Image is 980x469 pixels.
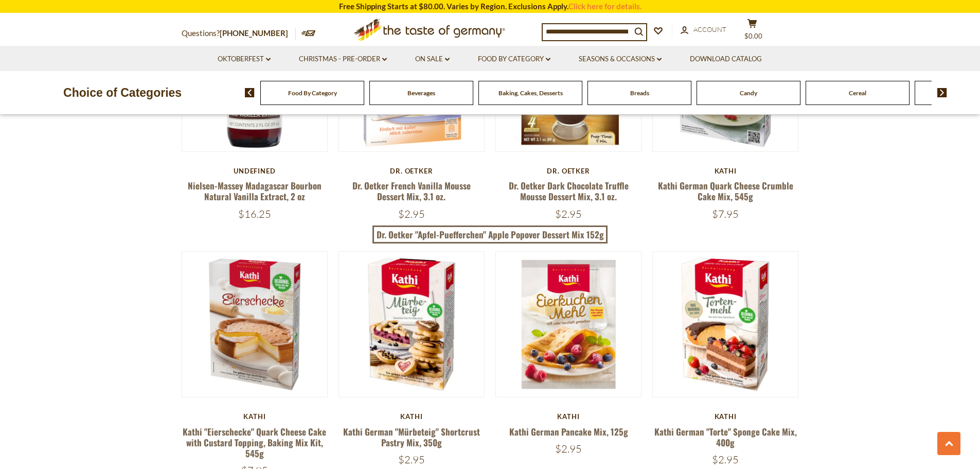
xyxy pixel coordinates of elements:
[740,89,757,97] a: Candy
[338,167,485,175] div: Dr. Oetker
[690,54,762,65] a: Download Catalog
[937,88,947,97] img: next arrow
[220,28,288,38] a: [PHONE_NUMBER]
[509,179,629,203] a: Dr. Oetker Dark Chocolate Truffle Mousse Dessert Mix, 3.1 oz.
[245,88,255,97] img: previous arrow
[652,167,799,175] div: Kathi
[568,2,642,11] a: Click here for details.
[343,425,480,449] a: Kathi German "Mürbeteig" Shortcrust Pastry Mix, 350g
[352,179,471,203] a: Dr. Oetker French Vanilla Mousse Dessert Mix, 3.1 oz.
[496,252,642,397] img: Kathi German Pancake Mix, 125g
[238,207,271,220] span: $16.25
[495,167,642,175] div: Dr. Oetker
[182,27,296,40] p: Questions?
[182,252,328,397] img: Kathi "Eierschecke" Quark Cheese Cake with Custard Topping, Baking Mix Kit, 545g
[182,167,328,175] div: undefined
[398,207,425,220] span: $2.95
[495,412,642,421] div: Kathi
[498,89,563,97] a: Baking, Cakes, Desserts
[681,24,726,36] a: Account
[693,25,726,33] span: Account
[849,89,866,97] a: Cereal
[712,207,739,220] span: $7.95
[338,412,485,421] div: Kathi
[744,32,762,40] span: $0.00
[712,453,739,466] span: $2.95
[509,425,628,438] a: Kathi German Pancake Mix, 125g
[658,179,793,203] a: Kathi German Quark Cheese Crumble Cake Mix, 545g
[183,425,326,460] a: Kathi "Eierschecke" Quark Cheese Cake with Custard Topping, Baking Mix Kit, 545g
[182,412,328,421] div: Kathi
[415,54,450,65] a: On Sale
[630,89,649,97] a: Breads
[654,425,797,449] a: Kathi German "Torte" Sponge Cake Mix, 400g
[407,89,435,97] a: Beverages
[579,54,662,65] a: Seasons & Occasions
[653,252,798,397] img: Kathi German "Torte" Sponge Cake Mix, 400g
[372,225,608,244] a: Dr. Oetker "Apfel-Puefferchen" Apple Popover Dessert Mix 152g
[299,54,387,65] a: Christmas - PRE-ORDER
[339,252,485,397] img: Kathi German "Mürbeteig" Shortcrust Pastry Mix, 350g
[398,453,425,466] span: $2.95
[188,179,322,203] a: Nielsen-Massey Madagascar Bourbon Natural Vanilla Extract, 2 oz
[218,54,271,65] a: Oktoberfest
[478,54,550,65] a: Food By Category
[555,207,582,220] span: $2.95
[652,412,799,421] div: Kathi
[288,89,337,97] a: Food By Category
[737,19,768,44] button: $0.00
[555,442,582,455] span: $2.95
